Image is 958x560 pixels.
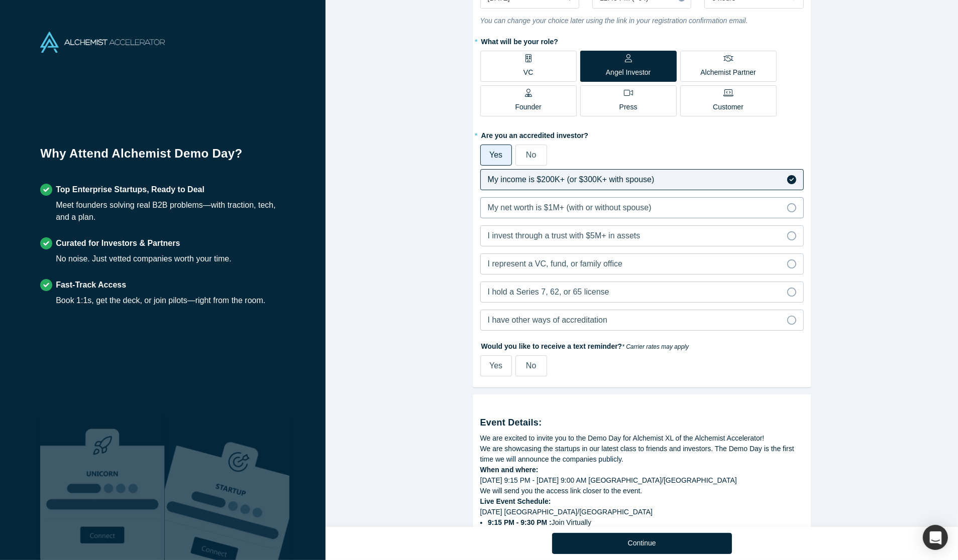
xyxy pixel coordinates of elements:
[480,444,804,465] div: We are showcasing the startups in our latest class to friends and investors. The Demo Day is the ...
[480,497,551,505] strong: Live Event Schedule:
[56,185,204,194] strong: Top Enterprise Startups, Ready to Deal
[622,343,689,350] em: * Carrier rates may apply
[526,151,536,159] span: No
[488,518,552,526] strong: 9:15 PM - 9:30 PM :
[40,145,285,170] h1: Why Attend Alchemist Demo Day?
[700,67,756,78] p: Alchemist Partner
[480,33,804,47] label: What will be your role?
[488,288,609,296] span: I hold a Series 7, 62, or 65 license
[552,533,732,554] button: Continue
[56,199,285,223] div: Meet founders solving real B2B problems—with traction, tech, and a plan.
[40,412,165,560] img: Robust Technologies
[489,151,502,159] span: Yes
[480,507,804,538] div: [DATE] [GEOGRAPHIC_DATA]/[GEOGRAPHIC_DATA]
[488,517,804,528] li: Join Virtually
[489,361,502,370] span: Yes
[480,475,804,486] div: [DATE] 9:15 PM - [DATE] 9:00 AM [GEOGRAPHIC_DATA]/[GEOGRAPHIC_DATA]
[480,127,804,141] label: Are you an accredited investor?
[40,32,165,53] img: Alchemist Accelerator Logo
[56,253,232,265] div: No noise. Just vetted companies worth your time.
[606,67,651,78] p: Angel Investor
[526,361,536,370] span: No
[488,231,641,240] span: I invest through a trust with $5M+ in assets
[523,67,533,78] p: VC
[56,295,265,307] div: Book 1:1s, get the deck, or join pilots—right from the room.
[488,316,607,324] span: I have other ways of accreditation
[56,239,180,247] strong: Curated for Investors & Partners
[165,412,289,560] img: Prism AI
[515,102,542,112] p: Founder
[480,433,804,444] div: We are excited to invite you to the Demo Day for Alchemist XL of the Alchemist Accelerator!
[488,259,622,268] span: I represent a VC, fund, or family office
[480,417,542,428] strong: Event Details:
[480,338,804,352] label: Would you like to receive a text reminder?
[480,486,804,496] div: We will send you the access link closer to the event.
[488,203,652,212] span: My net worth is $1M+ (with or without spouse)
[619,102,637,112] p: Press
[480,17,748,25] i: You can change your choice later using the link in your registration confirmation email.
[488,175,655,184] span: My income is $200K+ (or $300K+ with spouse)
[713,102,743,112] p: Customer
[56,281,126,289] strong: Fast-Track Access
[480,466,539,474] strong: When and where:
